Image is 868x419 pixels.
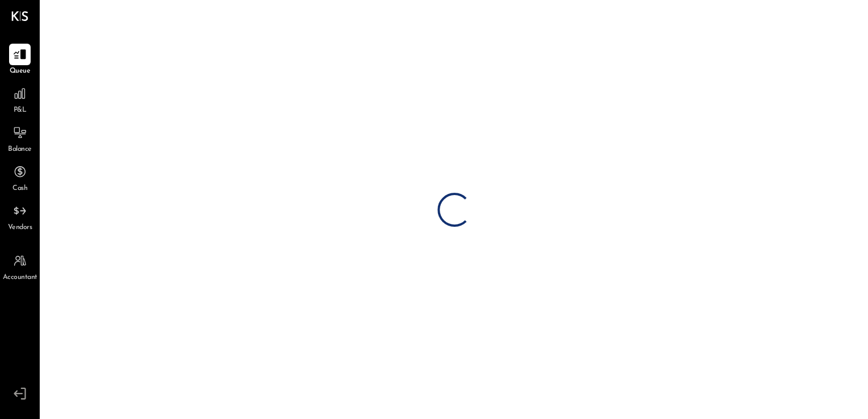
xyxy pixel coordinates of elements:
[1,44,39,77] a: Queue
[12,184,27,194] span: Cash
[1,161,39,194] a: Cash
[1,122,39,155] a: Balance
[10,66,31,77] span: Queue
[1,250,39,283] a: Accountant
[1,83,39,116] a: P&L
[8,145,32,155] span: Balance
[3,273,37,283] span: Accountant
[1,200,39,233] a: Vendors
[14,105,27,116] span: P&L
[8,223,32,233] span: Vendors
